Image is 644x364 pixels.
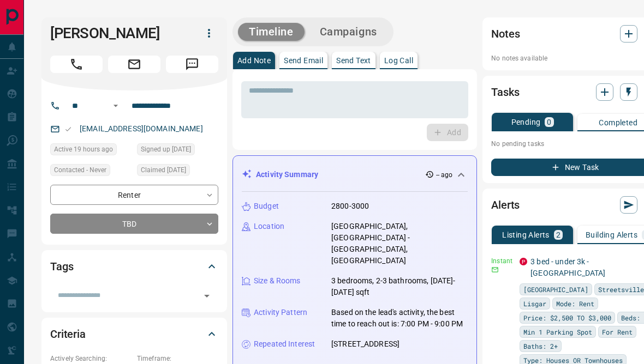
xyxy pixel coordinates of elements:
[331,221,468,266] p: [GEOGRAPHIC_DATA], [GEOGRAPHIC_DATA] - [GEOGRAPHIC_DATA], [GEOGRAPHIC_DATA]
[64,125,72,133] svg: Email Valid
[523,341,558,351] span: Baths: 2+
[523,312,611,323] span: Price: $2,500 TO $3,000
[237,57,271,64] p: Add Note
[511,118,541,126] p: Pending
[108,56,160,73] span: Email
[331,338,399,350] p: [STREET_ADDRESS]
[141,144,191,155] span: Signed up [DATE]
[80,124,203,133] a: [EMAIL_ADDRESS][DOMAIN_NAME]
[238,23,305,41] button: Timeline
[50,25,183,42] h1: [PERSON_NAME]
[254,338,315,350] p: Repeated Interest
[491,196,520,214] h2: Alerts
[331,307,468,330] p: Based on the lead's activity, the best time to reach out is: 7:00 PM - 9:00 PM
[520,258,527,265] div: property.ca
[50,56,103,73] span: Call
[284,57,323,64] p: Send Email
[256,169,318,180] p: Activity Summary
[141,165,186,175] span: Claimed [DATE]
[254,275,301,287] p: Size & Rooms
[384,57,413,64] p: Log Call
[50,354,132,363] p: Actively Searching:
[254,307,307,318] p: Activity Pattern
[523,298,546,309] span: Lisgar
[309,23,388,41] button: Campaigns
[530,257,605,277] a: 3 bed - under 3k - [GEOGRAPHIC_DATA]
[54,144,113,155] span: Active 19 hours ago
[491,83,519,101] h2: Tasks
[242,165,468,185] div: Activity Summary-- ago
[331,275,468,298] p: 3 bedrooms, 2-3 bathrooms, [DATE]-[DATE] sqft
[491,256,513,266] p: Instant
[491,25,520,43] h2: Notes
[547,118,551,126] p: 0
[50,214,218,234] div: TBD
[50,321,218,347] div: Criteria
[50,325,86,343] h2: Criteria
[199,288,214,304] button: Open
[50,143,132,159] div: Thu Aug 14 2025
[137,143,218,159] div: Wed Aug 13 2025
[50,258,73,275] h2: Tags
[254,221,284,232] p: Location
[502,231,550,239] p: Listing Alerts
[137,164,218,179] div: Wed Aug 13 2025
[50,185,218,205] div: Renter
[50,253,218,280] div: Tags
[598,284,644,295] span: Streetsville
[331,201,369,212] p: 2800-3000
[166,56,218,73] span: Message
[336,57,371,64] p: Send Text
[109,99,122,112] button: Open
[599,119,637,126] p: Completed
[54,165,106,175] span: Contacted - Never
[586,231,637,239] p: Building Alerts
[556,298,594,309] span: Mode: Rent
[602,326,633,337] span: For Rent
[523,284,588,295] span: [GEOGRAPHIC_DATA]
[491,266,499,274] svg: Email
[137,354,218,363] p: Timeframe:
[556,231,560,239] p: 2
[523,326,592,337] span: Min 1 Parking Spot
[436,170,453,180] p: -- ago
[254,201,279,212] p: Budget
